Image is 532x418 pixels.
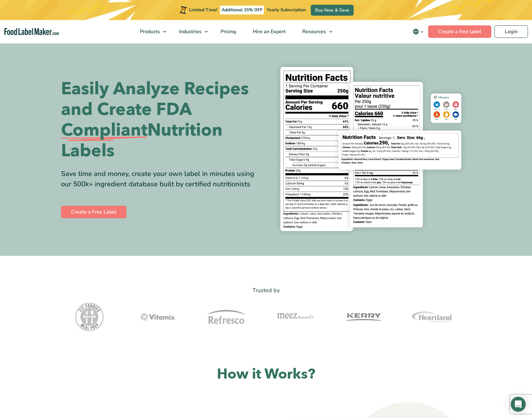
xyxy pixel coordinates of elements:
[294,20,335,43] a: Resources
[300,28,327,35] span: Resources
[212,20,243,43] a: Pricing
[494,25,528,38] a: Login
[61,206,126,218] a: Create a Free Label
[267,7,306,13] span: Yearly Subscription
[219,28,237,35] span: Pricing
[61,365,471,384] h2: How it Works?
[251,28,286,35] span: Hire an Expert
[220,6,264,14] span: Additional 15% OFF
[311,5,354,16] a: Buy Now & Save
[61,169,261,189] div: Save time and money, create your own label in minutes using our 500k+ ingredient database built b...
[138,28,161,35] span: Products
[189,7,217,13] span: Limited Time!
[61,120,147,141] span: Compliant
[177,28,202,35] span: Industries
[61,79,261,161] h1: Easily Analyze Recipes and Create FDA Nutrition Labels
[132,20,169,43] a: Products
[245,20,293,43] a: Hire an Expert
[511,397,526,412] div: Open Intercom Messenger
[61,286,471,295] p: Trusted by
[171,20,211,43] a: Industries
[428,25,491,38] a: Create a free label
